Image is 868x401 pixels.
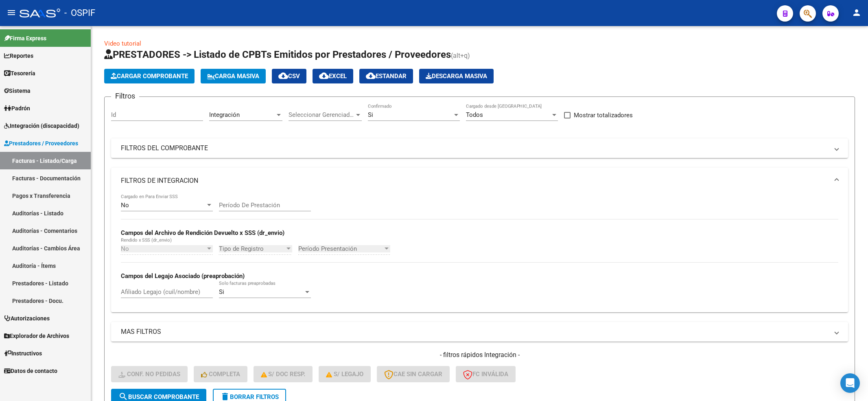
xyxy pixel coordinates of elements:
[451,52,470,59] span: (alt+q)
[121,176,829,185] mat-panel-title: FILTROS DE INTEGRACION
[118,393,199,401] span: Buscar Comprobante
[319,366,371,382] button: S/ legajo
[111,138,848,158] mat-expansion-panel-header: FILTROS DEL COMPROBANTE
[111,194,848,312] div: FILTROS DE INTEGRACION
[852,8,861,18] mat-icon: person
[104,69,195,83] button: Cargar Comprobante
[272,69,306,83] button: CSV
[4,349,42,358] span: Instructivos
[201,69,266,83] button: Carga Masiva
[111,366,188,382] button: Conf. no pedidas
[319,71,329,81] mat-icon: cloud_download
[220,393,279,401] span: Borrar Filtros
[289,111,354,118] span: Seleccionar Gerenciador
[219,245,285,252] span: Tipo de Registro
[840,373,860,393] div: Open Intercom Messenger
[463,370,508,378] span: FC Inválida
[104,40,141,47] a: Video tutorial
[4,51,33,60] span: Reportes
[219,288,224,296] span: Si
[359,69,413,83] button: Estandar
[4,121,79,130] span: Integración (discapacidad)
[368,111,373,118] span: Si
[111,168,848,194] mat-expansion-panel-header: FILTROS DE INTEGRACION
[419,69,494,83] button: Descarga Masiva
[7,8,16,18] mat-icon: menu
[121,245,129,252] span: No
[456,366,516,382] button: FC Inválida
[111,90,139,102] h3: Filtros
[326,370,363,378] span: S/ legajo
[574,110,633,120] span: Mostrar totalizadores
[4,366,57,375] span: Datos de contacto
[4,69,35,78] span: Tesorería
[111,351,848,359] h4: - filtros rápidos Integración -
[104,49,451,60] span: PRESTADORES -> Listado de CPBTs Emitidos por Prestadores / Proveedores
[111,322,848,342] mat-expansion-panel-header: MAS FILTROS
[377,366,450,382] button: CAE SIN CARGAR
[121,229,284,237] strong: Campos del Archivo de Rendición Devuelto x SSS (dr_envio)
[313,69,353,83] button: EXCEL
[207,72,259,80] span: Carga Masiva
[261,370,306,378] span: S/ Doc Resp.
[201,370,240,378] span: Completa
[298,245,383,252] span: Período Presentación
[4,34,46,43] span: Firma Express
[4,314,50,323] span: Autorizaciones
[4,331,69,340] span: Explorador de Archivos
[121,144,829,153] mat-panel-title: FILTROS DEL COMPROBANTE
[64,4,95,22] span: - OSPIF
[278,72,300,80] span: CSV
[121,202,129,209] span: No
[121,272,245,280] strong: Campos del Legajo Asociado (preaprobación)
[4,139,78,148] span: Prestadores / Proveedores
[254,366,313,382] button: S/ Doc Resp.
[194,366,247,382] button: Completa
[118,370,180,378] span: Conf. no pedidas
[278,71,288,81] mat-icon: cloud_download
[319,72,347,80] span: EXCEL
[111,72,188,80] span: Cargar Comprobante
[209,111,240,118] span: Integración
[466,111,483,118] span: Todos
[384,370,442,378] span: CAE SIN CARGAR
[4,104,30,113] span: Padrón
[366,72,407,80] span: Estandar
[121,327,829,336] mat-panel-title: MAS FILTROS
[4,86,31,95] span: Sistema
[366,71,376,81] mat-icon: cloud_download
[426,72,487,80] span: Descarga Masiva
[419,69,494,83] app-download-masive: Descarga masiva de comprobantes (adjuntos)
